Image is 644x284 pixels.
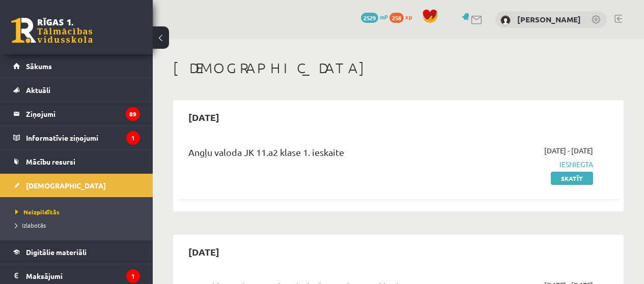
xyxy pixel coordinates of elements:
a: 258 xp [389,13,417,21]
span: Izlabotās [15,221,46,229]
img: Aleksandrs Maļcevs [500,15,511,25]
span: xp [405,13,412,21]
i: 89 [126,107,140,121]
a: Sākums [13,54,140,78]
a: Skatīt [551,172,593,185]
span: Aktuāli [26,85,50,94]
a: [DEMOGRAPHIC_DATA] [13,174,140,197]
a: Ziņojumi89 [13,102,140,125]
span: [DATE] - [DATE] [544,145,593,156]
h1: [DEMOGRAPHIC_DATA] [173,59,624,77]
span: Digitālie materiāli [26,247,87,257]
h2: [DATE] [178,240,230,264]
h2: [DATE] [178,105,230,129]
a: Aktuāli [13,78,140,102]
a: Informatīvie ziņojumi1 [13,126,140,149]
a: Digitālie materiāli [13,240,140,264]
span: 258 [389,13,404,23]
span: [DEMOGRAPHIC_DATA] [26,181,106,190]
a: Mācību resursi [13,150,140,173]
span: Iesniegta [468,159,593,170]
span: Mācību resursi [26,157,75,166]
a: Neizpildītās [15,207,143,216]
span: Sākums [26,61,52,71]
i: 1 [126,269,140,283]
legend: Ziņojumi [26,102,140,125]
i: 1 [126,131,140,145]
legend: Informatīvie ziņojumi [26,126,140,149]
a: [PERSON_NAME] [517,14,581,24]
span: Neizpildītās [15,208,60,216]
a: 2529 mP [361,13,388,21]
span: 2529 [361,13,378,23]
a: Rīgas 1. Tālmācības vidusskola [11,18,93,43]
a: Izlabotās [15,220,143,230]
div: Angļu valoda JK 11.a2 klase 1. ieskaite [188,145,453,164]
span: mP [380,13,388,21]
